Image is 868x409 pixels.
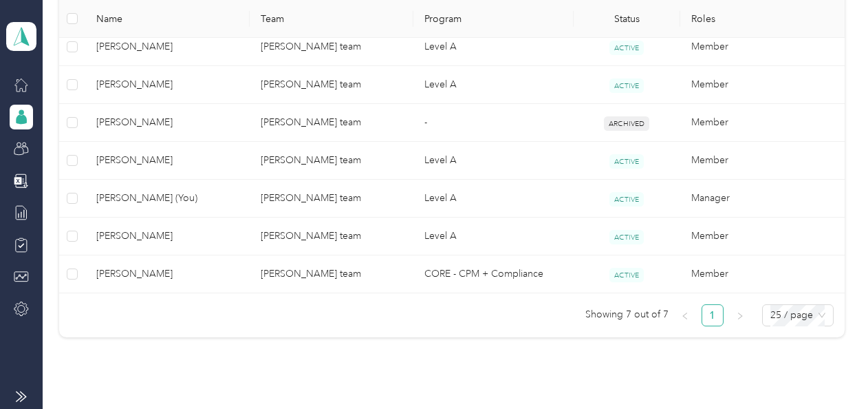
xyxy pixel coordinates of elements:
span: [PERSON_NAME] [96,39,238,54]
td: Member [680,142,845,180]
iframe: Everlance-gr Chat Button Frame [791,332,868,409]
span: left [681,312,689,320]
td: CORE - CPM + Compliance [413,255,574,293]
span: Name [96,13,238,25]
td: Member [680,28,845,66]
a: 1 [702,305,723,326]
span: Showing 7 out of 7 [585,304,669,325]
span: ARCHIVED [604,116,649,131]
td: Manager [680,180,845,218]
td: Member [680,104,845,142]
td: Level A [413,142,574,180]
span: ACTIVE [609,78,644,93]
div: Page Size [762,304,834,326]
span: ACTIVE [609,192,644,207]
span: [PERSON_NAME] [96,115,238,130]
li: Previous Page [674,304,696,326]
span: [PERSON_NAME] [96,266,238,282]
td: Jeff Girbino's team [250,66,413,104]
span: right [736,312,744,320]
span: ACTIVE [609,268,644,282]
td: Member [680,255,845,293]
td: - [413,104,574,142]
td: Level A [413,218,574,255]
td: Caroline N. Kaminski [85,218,249,255]
span: ACTIVE [609,230,644,244]
td: Thomas A. Manzo [85,104,249,142]
td: Level A [413,28,574,66]
span: 25 / page [770,305,825,326]
li: 1 [702,304,724,326]
span: [PERSON_NAME] [96,153,238,168]
td: Thomas E Fetock [85,255,249,293]
td: Member [680,218,845,255]
td: Heather L. Swartz [85,142,249,180]
td: Jeff Girbino's team [250,255,413,293]
span: [PERSON_NAME] (You) [96,191,238,206]
td: Jeff Girbino's team [250,142,413,180]
td: Jeffrey A. Girbino (You) [85,180,249,218]
td: Level A [413,66,574,104]
td: Member [680,66,845,104]
li: Next Page [729,304,751,326]
button: left [674,304,696,326]
span: ACTIVE [609,154,644,169]
td: Jeff Girbino's team [250,180,413,218]
td: Eric M. Lowder [85,66,249,104]
span: ACTIVE [609,41,644,55]
span: [PERSON_NAME] [96,229,238,244]
td: Jeff Girbino's team [250,218,413,255]
button: right [729,304,751,326]
td: Jeff Girbino's team [250,28,413,66]
td: Level A [413,180,574,218]
span: [PERSON_NAME] [96,77,238,92]
td: Joseph Arico [85,28,249,66]
td: Jeff Girbino's team [250,104,413,142]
